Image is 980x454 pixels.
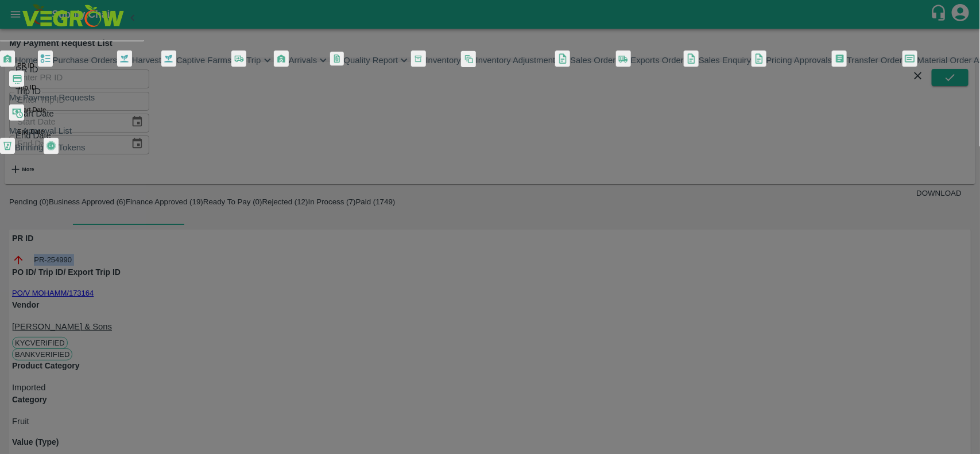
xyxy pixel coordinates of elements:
span: Trip [246,56,261,65]
span: Harvest [132,56,161,65]
a: whTransferTransfer Order [832,51,902,71]
img: qualityReport [330,52,344,66]
a: salesSales Enquiry [684,51,752,71]
span: Sales Enquiry [699,56,752,65]
a: approvalMy Approval List [9,104,144,138]
img: sales [684,51,699,67]
span: Exports Order [631,56,684,65]
img: inventory [461,51,476,67]
img: tokens [44,138,59,154]
img: harvest [117,50,132,67]
img: shipments [616,51,631,67]
img: sales [752,51,766,67]
a: recieptPurchase Orders [38,51,117,71]
span: Purchase Orders [53,56,117,65]
a: salesSales Order [555,51,615,71]
a: whInventoryInventory [411,51,461,71]
img: reciept [38,51,53,67]
span: Home [15,56,38,65]
span: Sales Order [570,56,615,65]
img: whTransfer [832,51,847,67]
div: deliveryTrip [231,51,273,71]
a: tokensTokens [44,138,86,158]
img: delivery [231,51,246,67]
img: centralMaterial [902,51,917,67]
span: Inventory Adjustment [476,56,556,65]
img: harvest [161,50,176,67]
span: My Payment Requests [9,93,95,102]
div: qualityReportQuality Report [330,52,411,69]
span: Captive Farms [176,56,232,65]
div: whArrivalArrivals [274,51,330,71]
span: Transfer Order [847,56,902,65]
span: Binning [15,143,44,152]
span: Tokens [59,143,86,152]
img: whArrival [274,51,289,67]
span: Arrivals [289,56,317,65]
a: salesPricing Approvals [752,51,832,71]
a: harvestCaptive Farms [161,50,232,71]
span: Quality Report [344,56,398,65]
a: inventoryInventory Adjustment [461,51,556,71]
a: shipmentsExports Order [616,51,684,71]
img: whInventory [411,51,426,67]
img: sales [555,51,570,67]
img: payment [9,71,24,87]
a: paymentMy Payment Requests [9,71,144,104]
img: approval [9,104,24,121]
span: Inventory [426,56,461,65]
span: My Approval List [9,126,72,135]
a: harvestHarvest [117,50,161,71]
span: Pricing Approvals [766,56,832,65]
